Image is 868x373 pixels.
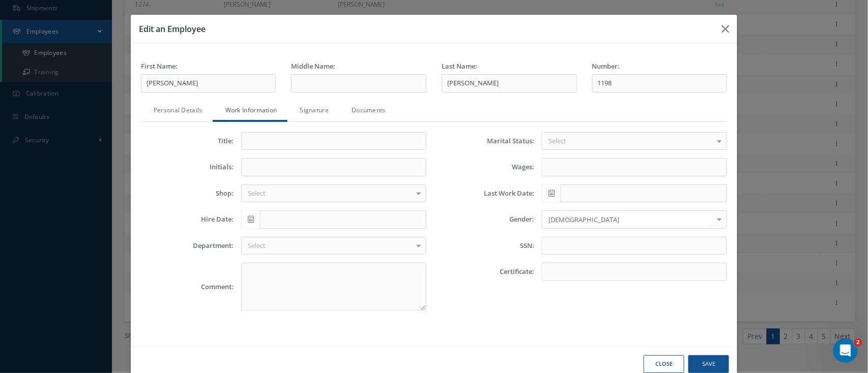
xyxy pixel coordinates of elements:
label: Initials: [133,163,234,171]
button: Close [644,355,684,373]
label: Marital Status: [434,137,534,145]
span: Select [245,241,266,251]
label: Last Work Date: [434,190,534,197]
span: Select [245,189,266,199]
label: Wages: [434,163,534,171]
label: Comment: [133,283,234,291]
span: [DEMOGRAPHIC_DATA] [546,214,713,225]
a: Work Information [213,101,287,122]
label: Shop: [133,190,234,197]
label: Department: [133,242,234,250]
h3: Edit an Employee [139,23,713,35]
label: SSN: [434,242,534,250]
span: Select [546,136,566,146]
button: Save [688,355,729,373]
label: Last Name: [442,63,477,70]
label: Gender: [434,215,534,223]
a: Signature [287,101,339,122]
label: Middle Name: [291,63,335,70]
a: Personal Details [141,101,213,122]
iframe: Intercom live chat [833,338,858,363]
a: Documents [339,101,396,122]
label: Certificate: [434,268,534,275]
label: Title: [133,137,234,145]
label: First Name: [141,63,178,70]
span: 2 [854,338,862,347]
label: Hire Date: [133,215,234,223]
label: Number: [592,63,620,70]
